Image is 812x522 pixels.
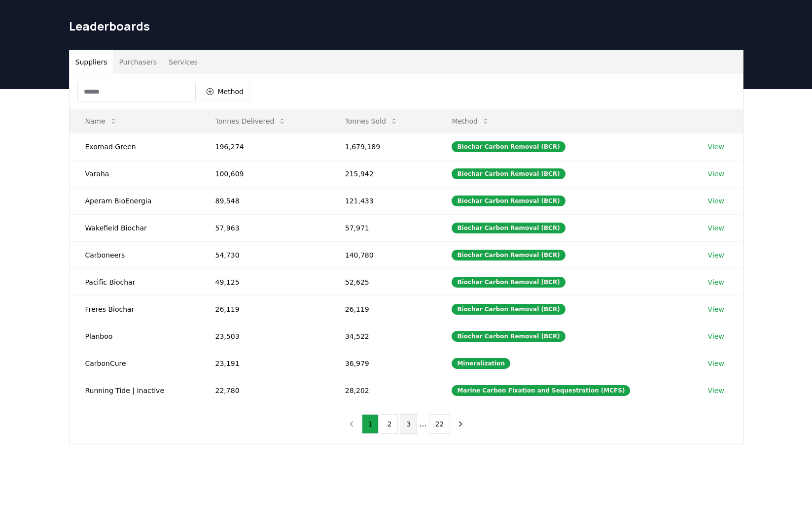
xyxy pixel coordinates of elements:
[70,133,200,160] td: Exomad Green
[329,133,436,160] td: 1,679,189
[708,331,724,341] a: View
[329,323,436,350] td: 34,522
[452,414,469,434] button: next page
[329,187,436,214] td: 121,433
[708,250,724,260] a: View
[70,50,113,74] button: Suppliers
[329,377,436,404] td: 28,202
[200,377,329,404] td: 22,780
[70,160,200,187] td: Varaha
[708,169,724,179] a: View
[163,50,204,74] button: Services
[452,277,565,288] div: Biochar Carbon Removal (BCR)
[70,268,200,295] td: Pacific Biochar
[200,295,329,323] td: 26,119
[77,111,125,131] button: Name
[70,323,200,350] td: Planboo
[452,331,565,342] div: Biochar Carbon Removal (BCR)
[452,141,565,152] div: Biochar Carbon Removal (BCR)
[200,350,329,377] td: 23,191
[200,187,329,214] td: 89,548
[708,304,724,314] a: View
[329,295,436,323] td: 26,119
[444,111,497,131] button: Method
[708,196,724,206] a: View
[70,295,200,323] td: Freres Biochar
[452,223,565,233] div: Biochar Carbon Removal (BCR)
[708,386,724,395] a: View
[362,414,379,434] button: 1
[452,358,510,369] div: Mineralization
[200,84,250,99] button: Method
[329,350,436,377] td: 36,979
[452,304,565,315] div: Biochar Carbon Removal (BCR)
[70,377,200,404] td: Running Tide | Inactive
[113,50,163,74] button: Purchasers
[429,414,451,434] button: 22
[200,241,329,268] td: 54,730
[200,323,329,350] td: 23,503
[452,196,565,206] div: Biochar Carbon Removal (BCR)
[70,241,200,268] td: Carboneers
[329,160,436,187] td: 215,942
[708,223,724,233] a: View
[708,277,724,287] a: View
[337,111,406,131] button: Tonnes Sold
[452,250,565,261] div: Biochar Carbon Removal (BCR)
[708,142,724,152] a: View
[400,414,417,434] button: 3
[70,350,200,377] td: CarbonCure
[329,268,436,295] td: 52,625
[708,359,724,368] a: View
[208,111,294,131] button: Tonnes Delivered
[452,385,630,396] div: Marine Carbon Fixation and Sequestration (MCFS)
[329,214,436,241] td: 57,971
[452,168,565,179] div: Biochar Carbon Removal (BCR)
[200,160,329,187] td: 100,609
[70,214,200,241] td: Wakefield Biochar
[381,414,398,434] button: 2
[69,18,743,34] h1: Leaderboards
[70,187,200,214] td: Aperam BioEnergia
[329,241,436,268] td: 140,780
[200,214,329,241] td: 57,963
[200,133,329,160] td: 196,274
[419,418,426,430] li: ...
[200,268,329,295] td: 49,125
